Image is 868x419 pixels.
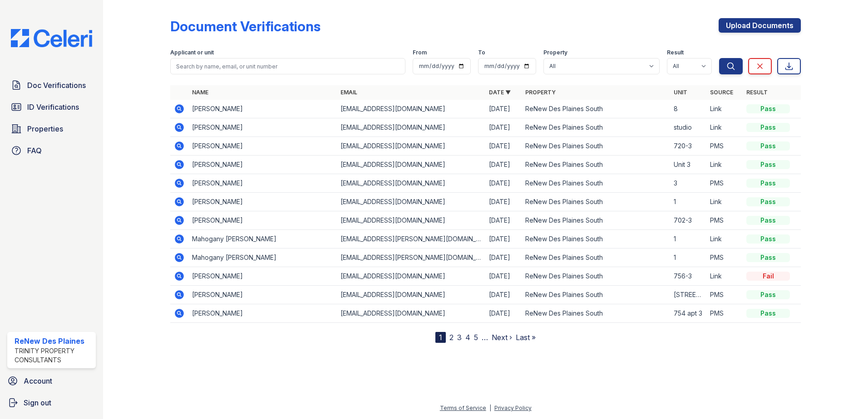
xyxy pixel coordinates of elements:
div: ReNew Des Plaines [15,336,92,346]
td: [EMAIL_ADDRESS][DOMAIN_NAME] [337,267,485,286]
td: ReNew Des Plaines South [522,174,670,193]
div: Trinity Property Consultants [15,346,92,365]
td: ReNew Des Plaines South [522,230,670,248]
div: Pass [746,141,790,151]
td: [DATE] [485,174,522,193]
td: Unit 3 [670,156,706,174]
div: Fail [746,272,790,281]
div: Pass [746,216,790,225]
span: FAQ [27,145,42,156]
td: [DATE] [485,267,522,286]
td: [EMAIL_ADDRESS][DOMAIN_NAME] [337,156,485,174]
td: 754 apt 3 [670,304,706,323]
td: [PERSON_NAME] [188,156,337,174]
span: Sign out [24,397,51,408]
div: Pass [746,253,790,262]
td: [EMAIL_ADDRESS][DOMAIN_NAME] [337,137,485,156]
td: PMS [706,211,743,230]
td: ReNew Des Plaines South [522,100,670,118]
label: Property [543,49,567,56]
td: ReNew Des Plaines South [522,286,670,304]
td: Link [706,156,743,174]
td: [DATE] [485,230,522,248]
td: [PERSON_NAME] [188,304,337,323]
td: [DATE] [485,100,522,118]
div: Pass [746,234,790,244]
div: Pass [746,197,790,206]
div: Pass [746,160,790,169]
td: [DATE] [485,211,522,230]
td: [EMAIL_ADDRESS][DOMAIN_NAME] [337,193,485,211]
div: | [489,404,491,411]
td: ReNew Des Plaines South [522,211,670,230]
td: [DATE] [485,137,522,156]
td: [DATE] [485,286,522,304]
a: Unit [674,89,687,96]
td: [PERSON_NAME] [188,193,337,211]
a: Date ▼ [489,89,511,96]
td: [PERSON_NAME] [188,100,337,118]
td: PMS [706,248,743,267]
td: [PERSON_NAME] [188,286,337,304]
td: 756-3 [670,267,706,286]
a: Property [525,89,556,96]
a: Upload Documents [719,18,801,33]
a: Next › [492,333,512,342]
a: Last » [516,333,536,342]
td: [EMAIL_ADDRESS][PERSON_NAME][DOMAIN_NAME] [337,248,485,267]
td: ReNew Des Plaines South [522,248,670,267]
td: 1 [670,193,706,211]
td: ReNew Des Plaines South [522,118,670,137]
td: [EMAIL_ADDRESS][DOMAIN_NAME] [337,118,485,137]
td: Link [706,100,743,118]
td: [EMAIL_ADDRESS][DOMAIN_NAME] [337,304,485,323]
a: Properties [7,120,96,138]
a: Doc Verifications [7,76,96,94]
td: [DATE] [485,248,522,267]
td: Mahogany [PERSON_NAME] [188,248,337,267]
td: [DATE] [485,156,522,174]
td: Link [706,267,743,286]
td: 702-3 [670,211,706,230]
td: [STREET_ADDRESS] [670,286,706,304]
td: PMS [706,137,743,156]
td: [DATE] [485,118,522,137]
td: Link [706,193,743,211]
a: Terms of Service [440,404,486,411]
div: Pass [746,290,790,299]
a: ID Verifications [7,98,96,116]
a: Result [746,89,768,96]
td: ReNew Des Plaines South [522,193,670,211]
td: [DATE] [485,193,522,211]
a: Source [710,89,733,96]
td: [EMAIL_ADDRESS][DOMAIN_NAME] [337,211,485,230]
div: Pass [746,104,790,113]
span: … [482,332,488,343]
label: Applicant or unit [170,49,214,56]
div: Pass [746,123,790,132]
td: [DATE] [485,304,522,323]
label: Result [667,49,684,56]
td: [PERSON_NAME] [188,211,337,230]
td: [PERSON_NAME] [188,174,337,193]
td: ReNew Des Plaines South [522,156,670,174]
td: PMS [706,304,743,323]
td: 720-3 [670,137,706,156]
a: 3 [457,333,462,342]
td: [EMAIL_ADDRESS][DOMAIN_NAME] [337,100,485,118]
a: Email [340,89,357,96]
td: [EMAIL_ADDRESS][PERSON_NAME][DOMAIN_NAME] [337,230,485,248]
img: CE_Logo_Blue-a8612792a0a2168367f1c8372b55b34899dd931a85d93a1a3d3e32e68fde9ad4.png [4,29,99,47]
td: [PERSON_NAME] [188,118,337,137]
td: PMS [706,174,743,193]
a: Sign out [4,394,99,412]
td: ReNew Des Plaines South [522,304,670,323]
div: Document Verifications [170,18,321,34]
td: studio [670,118,706,137]
label: To [478,49,485,56]
td: Link [706,118,743,137]
div: Pass [746,179,790,188]
div: 1 [435,332,446,343]
a: 5 [474,333,478,342]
